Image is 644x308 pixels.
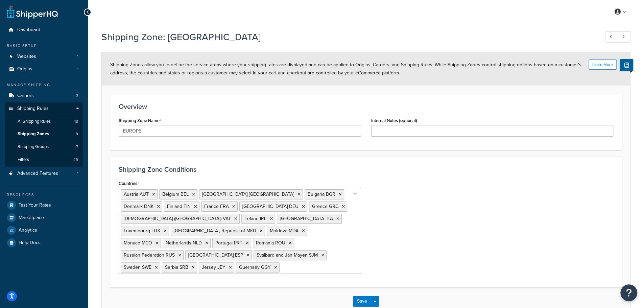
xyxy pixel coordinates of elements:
span: 1 [77,171,78,176]
li: Filters [5,153,83,166]
a: Origins1 [5,63,83,75]
span: [DEMOGRAPHIC_DATA] ([GEOGRAPHIC_DATA]) VAT [124,215,231,222]
span: Netherlands NLD [166,239,202,246]
span: Bulgaria BGR [308,191,335,198]
a: Next Record [618,31,631,43]
li: Carriers [5,90,83,102]
span: Portugal PRT [215,239,242,246]
button: Show Help Docs [620,59,633,71]
span: [GEOGRAPHIC_DATA] DEU [242,203,299,210]
span: Guernsey GGY [239,264,271,271]
a: Test Your Rates [5,199,83,211]
span: Ireland IRL [244,215,266,222]
label: Internal Notes (optional) [371,118,417,123]
span: Denmark DNK [124,203,153,210]
a: Previous Record [605,31,618,43]
a: Shipping Rules [5,102,83,115]
div: Basic Setup [5,43,83,49]
span: Shipping Zones [18,131,49,137]
span: Shipping Rules [17,106,49,112]
span: 9 [76,131,78,137]
span: [GEOGRAPHIC_DATA] ITA [280,215,333,222]
span: 1 [77,54,78,60]
span: Advanced Features [17,171,58,176]
span: Marketplace [19,215,44,221]
span: 29 [73,157,78,163]
a: Help Docs [5,237,83,249]
span: [GEOGRAPHIC_DATA], Republic of MKD [174,227,256,234]
span: Websites [17,54,36,60]
span: 3 [76,93,78,99]
span: Analytics [19,228,37,233]
span: 7 [76,144,78,150]
span: Luxembourg LUX [124,227,160,234]
span: [GEOGRAPHIC_DATA] ESP [188,252,243,259]
a: Shipping Zones9 [5,128,83,140]
span: Carriers [17,93,34,99]
span: Sweden SWE [124,264,151,271]
a: Dashboard [5,24,83,36]
span: Svalbard and Jan Mayen SJM [257,252,318,259]
button: Save [353,296,371,307]
span: Russian Federation RUS [124,252,175,259]
span: Filters [18,157,29,163]
label: Shipping Zone Name [119,118,161,123]
a: Analytics [5,224,83,236]
span: Test Your Rates [19,203,51,208]
li: Shipping Zones [5,128,83,140]
li: Shipping Rules [5,102,83,167]
span: France FRA [204,203,229,210]
li: Shipping Groups [5,141,83,153]
a: Marketplace [5,212,83,224]
span: Dashboard [17,27,40,33]
span: Greece GRC [312,203,338,210]
button: Open Resource Center [620,284,637,301]
span: Origins [17,66,32,72]
div: Resources [5,192,83,198]
a: Advanced Features1 [5,167,83,180]
span: Austria AUT [124,191,149,198]
span: Help Docs [19,240,41,246]
li: Websites [5,50,83,63]
span: Shipping Zones allow you to define the service areas where your shipping rates are displayed and ... [110,61,581,76]
span: 1 [77,66,78,72]
button: Learn More [589,60,617,70]
li: Advanced Features [5,167,83,180]
span: Romania ROU [256,239,285,246]
span: Jersey JEY [202,264,225,271]
span: Monaco MCO [124,239,152,246]
a: Filters29 [5,153,83,166]
span: Serbia SRB [165,264,188,271]
span: All Shipping Rules [18,119,51,124]
span: 18 [74,119,78,124]
a: Carriers3 [5,90,83,102]
h1: Shipping Zone: [GEOGRAPHIC_DATA] [101,30,593,44]
span: Belgium BEL [162,191,189,198]
a: Shipping Groups7 [5,141,83,153]
span: Finland FIN [167,203,191,210]
span: [GEOGRAPHIC_DATA] [GEOGRAPHIC_DATA] [202,191,294,198]
a: Websites1 [5,50,83,63]
label: Countries [119,181,139,186]
span: Moldova MDA [270,227,299,234]
span: Shipping Groups [18,144,49,150]
h3: Overview [119,103,613,110]
li: Origins [5,63,83,75]
h3: Shipping Zone Conditions [119,166,613,173]
a: AllShipping Rules18 [5,115,83,128]
div: Manage Shipping [5,82,83,88]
